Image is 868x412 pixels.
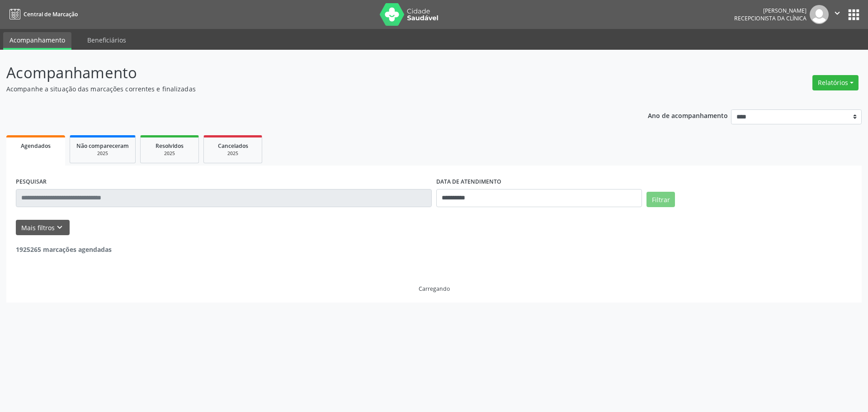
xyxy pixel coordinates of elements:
img: img [810,5,829,24]
button: Relatórios [812,75,859,90]
p: Acompanhamento [6,62,605,84]
i:  [832,8,842,18]
p: Ano de acompanhamento [648,109,728,121]
label: PESQUISAR [16,175,47,189]
a: Acompanhamento [3,32,71,50]
div: Carregando [419,285,450,293]
button: apps [846,7,862,23]
span: Não compareceram [76,142,129,150]
span: Recepcionista da clínica [734,14,807,22]
div: 2025 [147,150,192,157]
strong: 1925265 marcações agendadas [16,245,112,254]
div: 2025 [76,150,129,157]
a: Beneficiários [81,32,132,48]
label: DATA DE ATENDIMENTO [436,175,501,189]
button:  [829,5,846,24]
span: Agendados [21,142,51,150]
p: Acompanhe a situação das marcações correntes e finalizadas [6,84,605,94]
span: Cancelados [218,142,248,150]
div: 2025 [210,150,255,157]
a: Central de Marcação [6,7,78,22]
button: Filtrar [646,192,675,207]
div: [PERSON_NAME] [734,7,807,14]
i: keyboard_arrow_down [55,223,65,232]
button: Mais filtroskeyboard_arrow_down [16,220,70,236]
span: Resolvidos [156,142,184,150]
span: Central de Marcação [24,10,78,18]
